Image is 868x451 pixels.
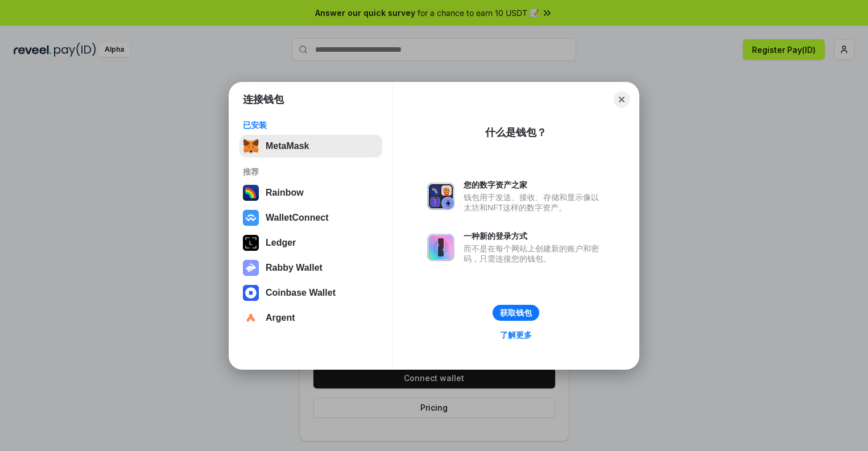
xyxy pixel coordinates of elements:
h1: 连接钱包 [243,93,284,106]
img: svg+xml,%3Csvg%20width%3D%2228%22%20height%3D%2228%22%20viewBox%3D%220%200%2028%2028%22%20fill%3D... [243,310,259,326]
img: svg+xml,%3Csvg%20width%3D%2228%22%20height%3D%2228%22%20viewBox%3D%220%200%2028%2028%22%20fill%3D... [243,285,259,301]
button: Rainbow [239,181,382,204]
div: 一种新的登录方式 [464,231,605,241]
button: WalletConnect [239,206,382,229]
button: Argent [239,307,382,329]
div: Coinbase Wallet [266,288,336,298]
button: Ledger [239,231,382,254]
img: svg+xml,%3Csvg%20width%3D%2228%22%20height%3D%2228%22%20viewBox%3D%220%200%2028%2028%22%20fill%3D... [243,210,259,226]
div: 推荐 [243,167,379,177]
div: Rainbow [266,188,304,198]
img: svg+xml,%3Csvg%20xmlns%3D%22http%3A%2F%2Fwww.w3.org%2F2000%2Fsvg%22%20fill%3D%22none%22%20viewBox... [427,234,454,261]
div: MetaMask [266,141,309,151]
button: 获取钱包 [493,305,539,321]
div: 了解更多 [500,330,532,340]
img: svg+xml,%3Csvg%20xmlns%3D%22http%3A%2F%2Fwww.w3.org%2F2000%2Fsvg%22%20width%3D%2228%22%20height%3... [243,235,259,251]
button: MetaMask [239,135,382,158]
div: Rabby Wallet [266,263,323,273]
img: svg+xml,%3Csvg%20width%3D%22120%22%20height%3D%22120%22%20viewBox%3D%220%200%20120%20120%22%20fil... [243,185,259,201]
button: Rabby Wallet [239,256,382,279]
div: Ledger [266,238,296,248]
button: Close [614,92,630,107]
a: 了解更多 [493,328,539,342]
div: 获取钱包 [500,308,532,318]
div: 而不是在每个网站上创建新的账户和密码，只需连接您的钱包。 [464,243,605,264]
div: WalletConnect [266,213,329,223]
div: 您的数字资产之家 [464,180,605,190]
img: svg+xml,%3Csvg%20xmlns%3D%22http%3A%2F%2Fwww.w3.org%2F2000%2Fsvg%22%20fill%3D%22none%22%20viewBox... [243,260,259,276]
div: Argent [266,313,295,323]
img: svg+xml,%3Csvg%20fill%3D%22none%22%20height%3D%2233%22%20viewBox%3D%220%200%2035%2033%22%20width%... [243,138,259,154]
div: 什么是钱包？ [485,126,547,139]
div: 钱包用于发送、接收、存储和显示像以太坊和NFT这样的数字资产。 [464,192,605,213]
div: 已安装 [243,120,379,130]
button: Coinbase Wallet [239,282,382,304]
img: svg+xml,%3Csvg%20xmlns%3D%22http%3A%2F%2Fwww.w3.org%2F2000%2Fsvg%22%20fill%3D%22none%22%20viewBox... [427,183,454,210]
